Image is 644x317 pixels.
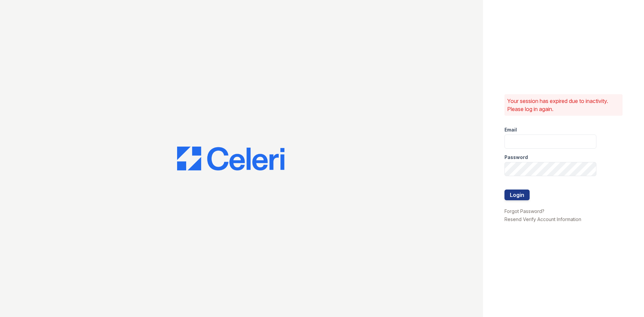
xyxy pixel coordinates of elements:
[504,126,517,133] label: Email
[504,208,544,214] a: Forgot Password?
[507,97,620,113] p: Your session has expired due to inactivity. Please log in again.
[504,216,581,222] a: Resend Verify Account Information
[504,154,528,161] label: Password
[177,147,284,171] img: CE_Logo_Blue-a8612792a0a2168367f1c8372b55b34899dd931a85d93a1a3d3e32e68fde9ad4.png
[504,190,530,200] button: Login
